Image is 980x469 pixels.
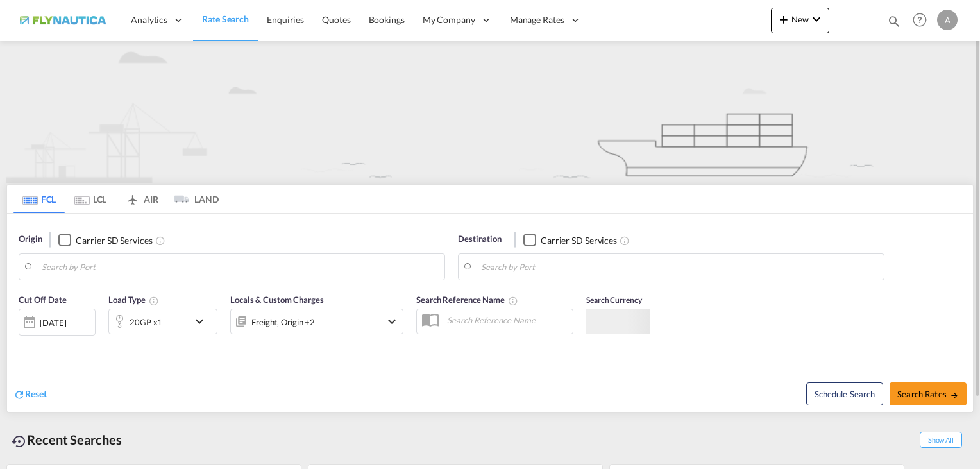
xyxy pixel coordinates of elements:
[510,13,564,26] span: Manage Rates
[108,309,217,334] div: 20GP x1icon-chevron-down
[65,185,116,213] md-tab-item: LCL
[458,233,502,246] span: Destination
[776,14,824,24] span: New
[887,14,901,33] div: icon-magnify
[19,6,106,35] img: 9ba71a70730211f0938d81abc5cb9893.png
[586,295,642,305] span: Search Currency
[7,214,973,412] div: Origin Checkbox No InkUnchecked: Search for CY (Container Yard) services for all selected carrier...
[890,382,967,405] button: Search Ratesicon-arrow-right
[19,233,42,246] span: Origin
[13,185,65,213] md-tab-item: FCL
[58,233,152,246] md-checkbox: Checkbox No Ink
[909,9,937,32] div: Help
[423,13,475,26] span: My Company
[384,314,400,329] md-icon: icon-chevron-down
[19,334,28,352] md-datepicker: Select
[806,382,883,405] button: Note: By default Schedule search will only considerorigin ports, destination ports and cut off da...
[19,294,67,305] span: Cut Off Date
[192,314,214,329] md-icon: icon-chevron-down
[155,235,165,246] md-icon: Unchecked: Search for CY (Container Yard) services for all selected carriers.Checked : Search for...
[149,296,159,306] md-icon: Select multiple loads to view rates
[508,296,518,306] md-icon: Your search will be saved by the below given name
[771,8,829,33] button: icon-plus 400-fgNewicon-chevron-down
[897,389,959,399] span: Search Rates
[369,14,405,25] span: Bookings
[909,9,931,31] span: Help
[167,185,219,213] md-tab-item: LAND
[441,311,573,330] input: Search Reference Name
[6,41,974,183] img: new-FCL.png
[13,389,25,400] md-icon: icon-refresh
[809,12,824,27] md-icon: icon-chevron-down
[230,309,403,334] div: Freight Origin Destination Dock Stuffingicon-chevron-down
[937,10,958,30] div: A
[202,13,249,24] span: Rate Search
[25,388,47,399] span: Reset
[108,294,159,305] span: Load Type
[620,235,630,246] md-icon: Unchecked: Search for CY (Container Yard) services for all selected carriers.Checked : Search for...
[76,234,152,247] div: Carrier SD Services
[920,432,962,448] span: Show All
[131,13,167,26] span: Analytics
[230,294,324,305] span: Locals & Custom Charges
[267,14,304,25] span: Enquiries
[481,257,877,277] input: Search by Port
[13,185,219,213] md-pagination-wrapper: Use the left and right arrow keys to navigate between tabs
[125,192,140,201] md-icon: icon-airplane
[776,12,791,27] md-icon: icon-plus 400-fg
[950,391,959,400] md-icon: icon-arrow-right
[251,313,315,331] div: Freight Origin Destination Dock Stuffing
[130,313,162,331] div: 20GP x1
[12,434,27,449] md-icon: icon-backup-restore
[116,185,167,213] md-tab-item: AIR
[416,294,518,305] span: Search Reference Name
[42,257,438,277] input: Search by Port
[541,234,617,247] div: Carrier SD Services
[523,233,617,246] md-checkbox: Checkbox No Ink
[19,309,96,336] div: [DATE]
[887,14,901,28] md-icon: icon-magnify
[322,14,350,25] span: Quotes
[6,425,127,454] div: Recent Searches
[13,388,47,402] div: icon-refreshReset
[40,317,66,328] div: [DATE]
